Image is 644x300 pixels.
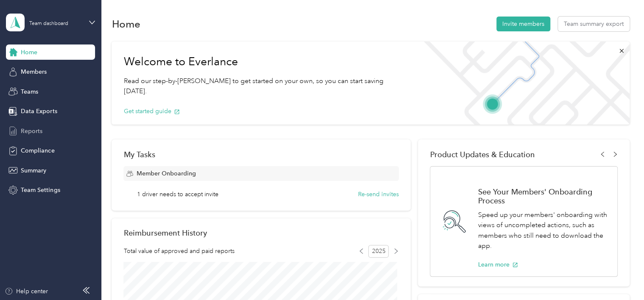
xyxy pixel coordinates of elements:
span: Team Settings [21,186,60,194]
span: Reports [21,127,42,136]
span: Members [21,67,47,76]
div: My Tasks [123,150,398,159]
h1: See Your Members' Onboarding Process [478,187,608,205]
span: Compliance [21,146,54,155]
h1: Welcome to Everlance [123,55,403,69]
p: Read our step-by-[PERSON_NAME] to get started on your own, so you can start saving [DATE]. [123,76,403,97]
h2: Reimbursement History [123,228,207,237]
button: Re-send invites [358,190,399,199]
h1: Home [112,19,140,28]
span: 2025 [368,245,389,258]
div: Team dashboard [29,21,68,26]
span: Total value of approved and paid reports [123,247,234,256]
button: Learn more [478,260,518,269]
span: Data Exports [21,107,57,116]
img: Welcome to everlance [415,42,630,125]
span: Product Updates & Education [430,150,535,159]
span: Home [21,48,37,57]
span: Member Onboarding [136,169,196,178]
iframe: Everlance-gr Chat Button Frame [596,253,644,300]
span: Summary [21,166,46,175]
p: Speed up your members' onboarding with views of uncompleted actions, such as members who still ne... [478,210,608,251]
button: Team summary export [558,17,630,31]
button: Help center [5,287,48,296]
span: Teams [21,87,38,96]
button: Invite members [496,17,550,31]
span: 1 driver needs to accept invite [137,190,218,199]
button: Get started guide [123,107,180,116]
